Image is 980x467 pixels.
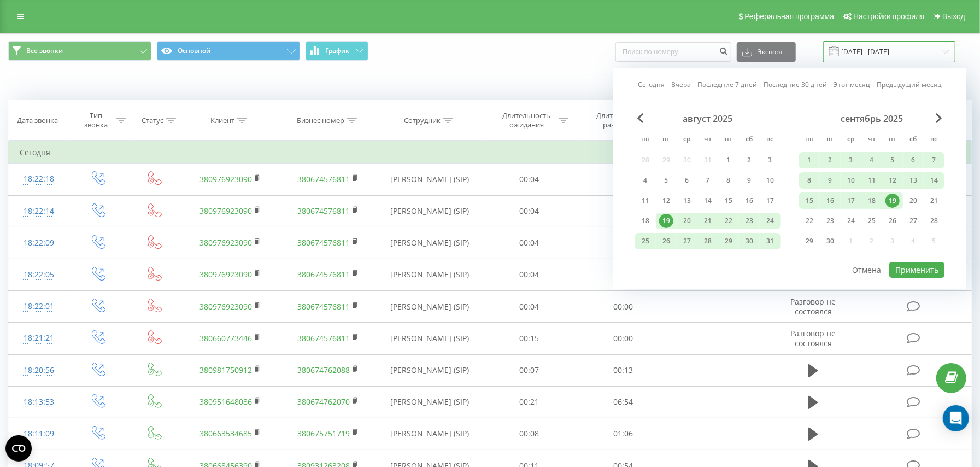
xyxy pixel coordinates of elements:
input: Поиск по номеру [615,42,731,62]
div: чт 14 авг. 2025 г. [697,192,718,209]
a: 380976923090 [199,174,252,184]
a: 380660773446 [199,333,252,343]
div: 20 [906,194,920,208]
td: 00:00 [576,259,670,290]
abbr: вторник [658,132,674,148]
div: пт 26 сент. 2025 г. [882,213,903,229]
a: 380674762070 [297,396,350,407]
abbr: четверг [700,132,716,148]
div: пн 18 авг. 2025 г. [635,213,656,229]
div: пт 1 авг. 2025 г. [718,152,739,168]
div: пт 8 авг. 2025 г. [718,172,739,189]
div: 19 [659,214,673,228]
div: 18:22:05 [20,264,58,285]
div: 14 [701,194,715,208]
div: вс 28 сент. 2025 г. [924,213,944,229]
div: чт 11 сент. 2025 г. [861,172,882,189]
div: сб 16 авг. 2025 г. [739,192,760,209]
div: 15 [802,194,817,208]
abbr: понедельник [801,132,818,148]
div: чт 4 сент. 2025 г. [861,152,882,168]
div: пн 15 сент. 2025 г. [799,192,820,209]
div: 3 [844,153,858,167]
td: 00:04 [482,195,576,227]
abbr: суббота [741,132,758,148]
abbr: воскресенье [762,132,778,148]
div: 3 [763,153,777,167]
div: ср 27 авг. 2025 г. [677,233,697,249]
div: 18:22:01 [20,296,58,317]
div: вс 7 сент. 2025 г. [924,152,944,168]
div: вт 23 сент. 2025 г. [820,213,841,229]
div: сб 23 авг. 2025 г. [739,213,760,229]
div: ср 6 авг. 2025 г. [677,172,697,189]
div: 8 [802,173,817,188]
div: вт 2 сент. 2025 г. [820,152,841,168]
div: 11 [865,173,879,188]
td: [PERSON_NAME] (SIP) [377,418,483,450]
div: 14 [927,173,941,188]
a: Сегодня [638,79,665,90]
td: 00:00 [576,291,670,323]
div: 16 [823,194,837,208]
div: вт 12 авг. 2025 г. [656,192,677,209]
div: ср 20 авг. 2025 г. [677,213,697,229]
div: 4 [865,153,879,167]
div: вс 24 авг. 2025 г. [760,213,781,229]
div: 12 [885,173,900,188]
a: 380674576811 [297,269,350,279]
div: 18:22:09 [20,232,58,254]
span: График [326,47,350,55]
div: Тип звонка [78,111,113,130]
div: 31 [763,234,777,248]
div: 30 [742,234,756,248]
div: пн 1 сент. 2025 г. [799,152,820,168]
td: 00:15 [482,323,576,354]
div: сб 30 авг. 2025 г. [739,233,760,249]
td: 00:08 [482,418,576,450]
button: Open CMP widget [5,435,32,462]
td: 06:54 [576,386,670,418]
div: 4 [638,173,653,188]
td: 00:04 [482,259,576,290]
td: 00:04 [482,291,576,323]
div: 18:22:18 [20,168,58,190]
abbr: пятница [720,132,737,148]
div: пт 29 авг. 2025 г. [718,233,739,249]
div: 5 [885,153,900,167]
div: вс 10 авг. 2025 г. [760,172,781,189]
div: 30 [823,234,837,248]
div: пт 12 сент. 2025 г. [882,172,903,189]
div: 9 [742,173,756,188]
div: чт 28 авг. 2025 г. [697,233,718,249]
div: пн 29 сент. 2025 г. [799,233,820,249]
div: 6 [906,153,920,167]
div: 22 [802,214,817,228]
a: 380675751719 [297,428,350,439]
div: сб 27 сент. 2025 г. [903,213,924,229]
span: Выход [942,12,965,21]
div: Бизнес номер [297,116,344,125]
a: 380674576811 [297,206,350,216]
div: 25 [865,214,879,228]
td: 00:00 [576,227,670,259]
abbr: понедельник [637,132,654,148]
div: 18:21:21 [20,328,58,349]
div: вт 5 авг. 2025 г. [656,172,677,189]
div: 1 [721,153,736,167]
a: Последние 7 дней [697,79,757,90]
td: [PERSON_NAME] (SIP) [377,323,483,354]
div: вс 3 авг. 2025 г. [760,152,781,168]
div: вс 21 сент. 2025 г. [924,192,944,209]
div: 7 [701,173,715,188]
td: 01:06 [576,418,670,450]
td: [PERSON_NAME] (SIP) [377,259,483,290]
div: чт 21 авг. 2025 г. [697,213,718,229]
span: Настройки профиля [853,12,924,21]
button: График [306,41,368,61]
td: [PERSON_NAME] (SIP) [377,386,483,418]
div: ср 3 сент. 2025 г. [841,152,861,168]
a: 380976923090 [199,301,252,312]
td: [PERSON_NAME] (SIP) [377,291,483,323]
a: 380674576811 [297,301,350,312]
